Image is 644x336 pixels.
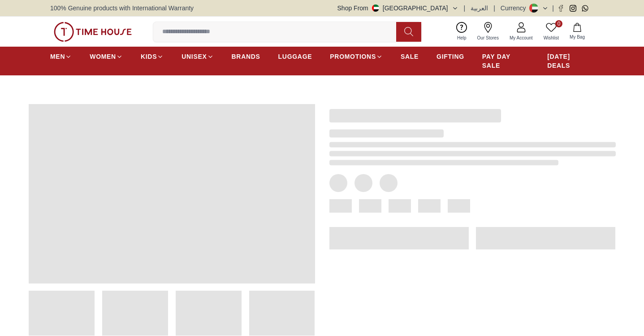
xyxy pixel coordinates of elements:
img: United Arab Emirates [372,4,379,12]
a: [DATE] DEALS [547,48,594,74]
span: WOMEN [90,52,116,61]
a: KIDS [141,48,164,65]
a: 0Wishlist [538,20,564,43]
span: PROMOTIONS [330,52,376,61]
span: [DATE] DEALS [547,52,594,70]
span: GIFTING [437,52,464,61]
button: Shop From[GEOGRAPHIC_DATA] [337,4,458,13]
button: My Bag [564,21,590,42]
span: Wishlist [540,35,562,41]
span: My Bag [566,34,588,40]
span: MEN [50,52,65,61]
span: 100% Genuine products with International Warranty [50,4,194,13]
a: PROMOTIONS [330,48,383,65]
a: MEN [50,48,72,65]
span: BRANDS [232,52,260,61]
span: My Account [506,35,536,41]
span: 0 [555,20,562,27]
span: UNISEX [182,52,207,61]
a: SALE [401,48,419,65]
a: UNISEX [182,48,213,65]
a: LUGGAGE [278,48,312,65]
a: Whatsapp [582,5,588,12]
div: Currency [501,4,530,13]
span: | [464,4,466,13]
span: Our Stores [474,35,502,41]
a: Instagram [570,5,576,12]
a: PAY DAY SALE [482,48,529,74]
span: KIDS [141,52,157,61]
span: LUGGAGE [278,52,312,61]
span: | [552,4,554,13]
a: BRANDS [232,48,260,65]
a: Help [452,20,472,43]
span: | [493,4,495,13]
img: ... [54,22,132,42]
a: GIFTING [437,48,464,65]
a: Facebook [558,5,564,12]
span: PAY DAY SALE [482,52,529,70]
a: WOMEN [90,48,123,65]
button: العربية [471,4,488,13]
span: Help [454,35,470,41]
span: SALE [401,52,419,61]
a: Our Stores [472,20,504,43]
